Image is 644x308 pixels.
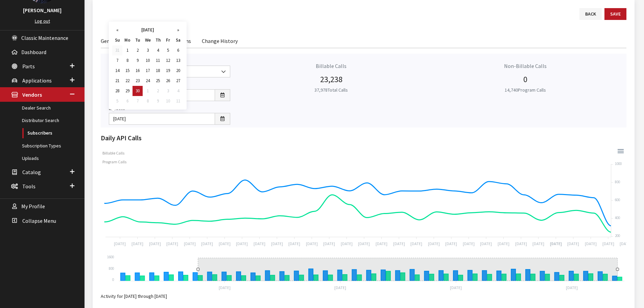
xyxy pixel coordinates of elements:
td: 20 [173,66,183,76]
td: 26 [163,76,173,86]
tspan: [DATE] [445,241,457,246]
td: 11 [173,96,183,106]
tspan: [DATE] [254,241,265,246]
td: 13 [173,55,183,66]
h2: Daily API Calls [101,133,626,143]
td: 10 [163,96,173,106]
td: 11 [153,55,163,66]
td: 24 [143,76,153,86]
tspan: [DATE] [463,241,475,246]
span: Program Calls [97,159,126,164]
tspan: [DATE] [566,285,578,290]
td: 23 [133,76,143,86]
tspan: [DATE] [550,241,562,246]
a: Back [579,8,602,20]
td: 27 [173,76,183,86]
tspan: [DATE] [602,241,614,246]
th: Mo [122,35,133,45]
small: Total Calls [314,87,348,93]
span: 0 [523,74,527,85]
input: mm/dd/yyyy [109,113,215,125]
td: 16 [133,66,143,76]
tspan: [DATE] [132,241,143,246]
tspan: [DATE] [341,241,353,246]
span: My Profile [21,203,45,210]
tspan: [DATE] [532,241,544,246]
td: 3 [143,45,153,55]
td: 6 [122,96,133,106]
td: 4 [153,45,163,55]
td: 10 [143,55,153,66]
tspan: 1000 [615,161,622,166]
button: Open date picker [215,89,230,101]
td: 22 [122,76,133,86]
span: Catalog [22,169,41,175]
span: Collapse Menu [22,217,56,224]
tspan: 1600 [107,255,114,259]
tspan: 200 [615,233,620,238]
small: Program Calls [505,87,546,93]
span: Billable Calls [97,150,124,156]
th: Sa [173,35,183,45]
td: 2 [133,45,143,55]
tspan: [DATE] [620,241,631,246]
tspan: [DATE] [219,241,231,246]
td: 1 [143,86,153,96]
td: 7 [133,96,143,106]
td: 18 [153,66,163,76]
h3: [PERSON_NAME] [7,6,78,14]
td: 29 [122,86,133,96]
span: 14,740 [505,87,518,93]
tspan: 800 [615,180,620,184]
small: Activity for [DATE] through [DATE] [101,293,167,299]
td: 5 [112,96,122,106]
td: 6 [173,45,183,55]
tspan: [DATE] [585,241,597,246]
tspan: [DATE] [515,241,527,246]
span: Applications [22,77,52,84]
tspan: [DATE] [428,241,440,246]
p: Billable Calls [238,62,424,70]
tspan: [DATE] [166,241,178,246]
tspan: [DATE] [567,241,579,246]
td: 3 [163,86,173,96]
td: 15 [122,66,133,76]
button: Open date picker [215,113,230,125]
tspan: [DATE] [184,241,196,246]
tspan: [DATE] [323,241,335,246]
tspan: [DATE] [498,241,509,246]
th: We [143,35,153,45]
tspan: [DATE] [271,241,283,246]
td: 28 [112,86,122,96]
td: 9 [153,96,163,106]
tspan: [DATE] [219,285,231,290]
tspan: [DATE] [410,241,422,246]
td: 9 [133,55,143,66]
tspan: [DATE] [288,241,300,246]
td: 4 [173,86,183,96]
tspan: [DATE] [358,241,370,246]
td: 5 [163,45,173,55]
th: Th [153,35,163,45]
tspan: [DATE] [376,241,387,246]
td: 14 [112,66,122,76]
th: » [173,25,183,35]
tspan: [DATE] [201,241,213,246]
td: 12 [163,55,173,66]
th: Tu [133,35,143,45]
span: Vendors [22,92,42,98]
th: Su [112,35,122,45]
a: Log out [35,18,50,24]
th: [DATE] [122,25,173,35]
span: Classic Maintenance [21,34,68,41]
tspan: [DATE] [306,241,318,246]
p: Non-Billable Calls [432,62,618,70]
tspan: [DATE] [393,241,405,246]
span: 37,978 [314,87,328,93]
tspan: 600 [615,197,620,202]
tspan: 400 [615,215,620,220]
span: Parts [22,63,35,70]
tspan: [DATE] [236,241,248,246]
td: 30 [133,86,143,96]
td: 17 [143,66,153,76]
